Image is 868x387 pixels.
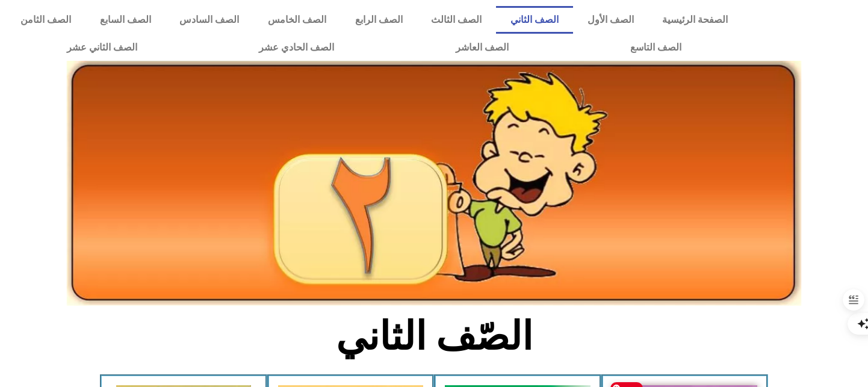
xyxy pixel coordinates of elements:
[573,6,648,34] a: الصف الأول
[6,6,85,34] a: الصف الثامن
[395,34,569,61] a: الصف العاشر
[198,34,395,61] a: الصف الحادي عشر
[6,34,198,61] a: الصف الثاني عشر
[85,6,166,34] a: الصف السابع
[253,6,341,34] a: الصف الخامس
[417,6,496,34] a: الصف الثالث
[341,6,417,34] a: الصف الرابع
[496,6,573,34] a: الصف الثاني
[569,34,742,61] a: الصف التاسع
[235,313,633,360] h2: الصّف الثاني
[648,6,742,34] a: الصفحة الرئيسية
[165,6,253,34] a: الصف السادس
